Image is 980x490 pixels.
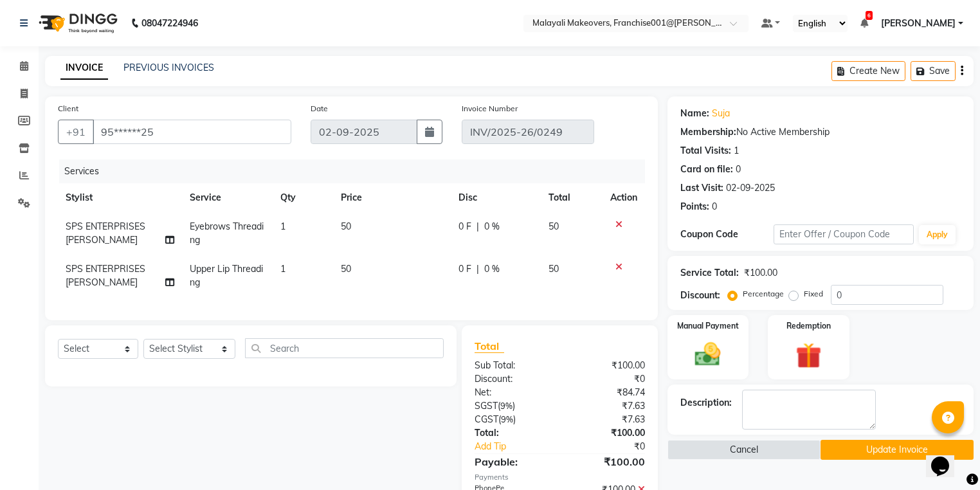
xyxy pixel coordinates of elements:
span: 50 [549,263,559,275]
label: Client [58,103,78,114]
th: Qty [273,183,333,212]
div: ₹84.74 [559,386,654,399]
input: Search by Name/Mobile/Email/Code [93,120,291,144]
button: Create New [831,61,905,81]
div: ₹0 [559,372,654,386]
img: logo [33,5,121,41]
input: Search [245,338,444,358]
label: Invoice Number [462,103,518,114]
span: SPS ENTERPRISES [PERSON_NAME] [66,263,145,288]
div: Total: [465,426,559,440]
span: CGST [475,413,498,425]
div: ₹0 [576,440,655,453]
div: 0 [736,163,741,176]
span: 0 % [484,220,500,233]
a: Add Tip [465,440,576,453]
th: Action [603,183,645,212]
button: Apply [919,225,956,244]
div: Total Visits: [680,144,731,158]
span: 6 [866,11,873,20]
label: Percentage [743,288,784,300]
label: Date [311,103,328,114]
iframe: chat widget [926,439,967,477]
span: 1 [280,221,286,232]
div: Services [59,159,655,183]
div: No Active Membership [680,125,961,139]
input: Enter Offer / Coupon Code [774,224,914,244]
img: _cash.svg [687,340,729,369]
a: 6 [860,17,868,29]
div: Last Visit: [680,181,723,195]
span: 0 % [484,262,500,276]
div: Description: [680,396,732,410]
div: ₹100.00 [559,359,654,372]
div: Discount: [680,289,720,302]
a: PREVIOUS INVOICES [123,62,214,73]
div: Card on file: [680,163,733,176]
th: Stylist [58,183,182,212]
span: 50 [341,221,351,232]
div: ₹100.00 [744,266,777,280]
th: Disc [451,183,541,212]
div: Membership: [680,125,736,139]
div: ₹100.00 [559,426,654,440]
img: _gift.svg [788,340,830,372]
div: Net: [465,386,559,399]
span: 9% [501,414,513,424]
div: ₹7.63 [559,413,654,426]
div: ₹7.63 [559,399,654,413]
div: ₹100.00 [559,454,654,469]
button: Save [911,61,956,81]
div: ( ) [465,399,559,413]
span: Upper Lip Threading [190,263,263,288]
div: Discount: [465,372,559,386]
span: | [476,262,479,276]
button: Cancel [667,440,821,460]
th: Price [333,183,451,212]
div: Coupon Code [680,228,774,241]
div: Name: [680,107,709,120]
span: 50 [549,221,559,232]
span: [PERSON_NAME] [881,17,956,30]
label: Fixed [804,288,823,300]
div: Service Total: [680,266,739,280]
span: Eyebrows Threading [190,221,264,246]
div: ( ) [465,413,559,426]
label: Redemption [786,320,831,332]
span: | [476,220,479,233]
span: 1 [280,263,286,275]
button: Update Invoice [821,440,974,460]
a: INVOICE [60,57,108,80]
div: Payable: [465,454,559,469]
div: Sub Total: [465,359,559,372]
span: 0 F [458,262,471,276]
div: 02-09-2025 [726,181,775,195]
div: 1 [734,144,739,158]
span: Total [475,340,504,353]
span: SPS ENTERPRISES [PERSON_NAME] [66,221,145,246]
div: 0 [712,200,717,213]
span: 0 F [458,220,471,233]
span: SGST [475,400,498,412]
span: 9% [500,401,513,411]
label: Manual Payment [677,320,739,332]
a: Suja [712,107,730,120]
b: 08047224946 [141,5,198,41]
th: Total [541,183,602,212]
button: +91 [58,120,94,144]
div: Payments [475,472,645,483]
th: Service [182,183,273,212]
div: Points: [680,200,709,213]
span: 50 [341,263,351,275]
